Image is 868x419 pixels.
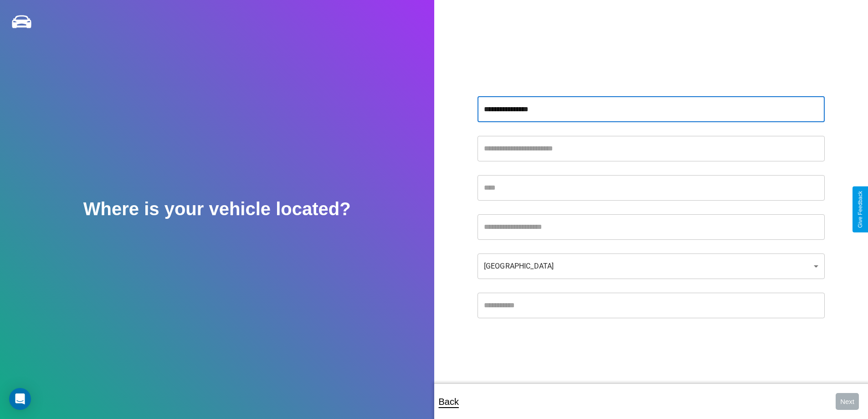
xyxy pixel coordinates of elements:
[836,393,859,410] button: Next
[478,253,825,279] div: [GEOGRAPHIC_DATA]
[9,388,31,410] div: Open Intercom Messenger
[83,199,351,219] h2: Where is your vehicle located?
[439,393,459,410] p: Back
[857,191,863,228] div: Give Feedback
